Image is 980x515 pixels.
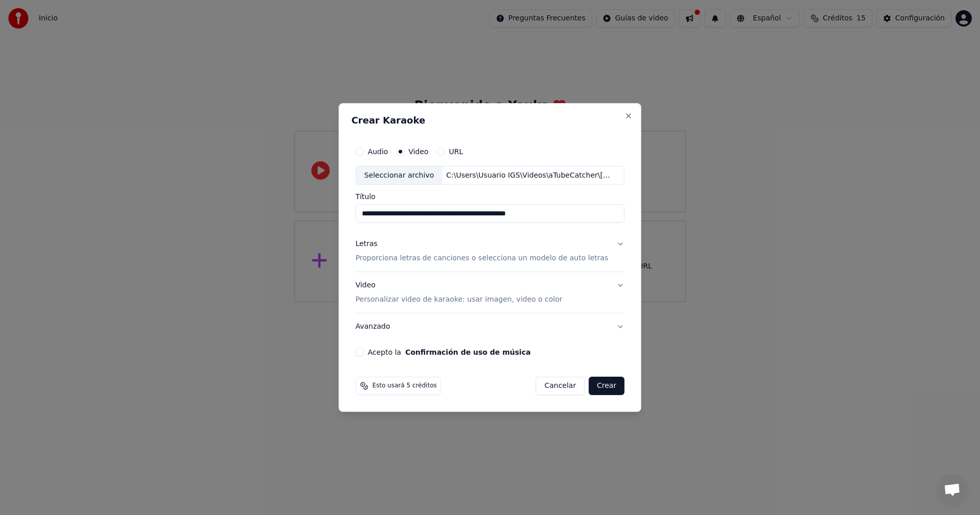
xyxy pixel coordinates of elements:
button: VideoPersonalizar video de karaoke: usar imagen, video o color [355,273,624,313]
div: Video [355,281,562,305]
div: Letras [355,239,377,250]
p: Proporciona letras de canciones o selecciona un modelo de auto letras [355,254,608,264]
label: URL [449,148,463,155]
label: Acepto la [367,349,530,356]
button: Avanzado [355,313,624,340]
h2: Crear Karaoke [351,116,628,125]
span: Esto usará 5 créditos [372,382,436,390]
div: C:\Users\Usuario IGS\Videos\aTubeCatcher\[PERSON_NAME] - Tan Sólo Tú (Live) ft. [PERSON_NAME].mp4 [442,170,616,181]
button: Acepto la [405,349,531,356]
button: Cancelar [536,377,585,395]
div: Seleccionar archivo [356,166,442,185]
label: Audio [367,148,388,155]
label: Título [355,193,624,201]
button: LetrasProporciona letras de canciones o selecciona un modelo de auto letras [355,231,624,272]
label: Video [408,148,428,155]
button: Crear [589,377,624,395]
p: Personalizar video de karaoke: usar imagen, video o color [355,295,562,305]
